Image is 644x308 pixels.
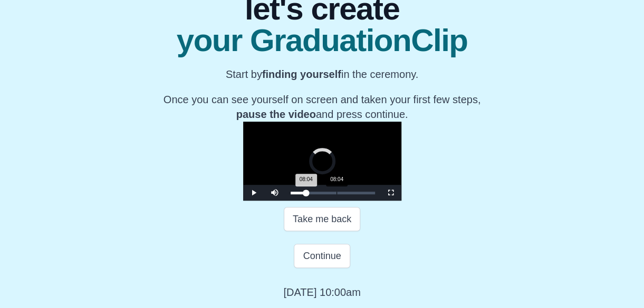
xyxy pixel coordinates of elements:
[161,67,483,82] p: Start by in the ceremony.
[380,185,401,201] button: Fullscreen
[291,192,375,194] div: Progress Bar
[264,185,285,201] button: Mute
[243,122,401,201] div: Video Player
[236,108,316,120] b: pause the video
[161,25,483,56] span: your GraduationClip
[294,244,350,268] button: Continue
[283,285,360,300] p: [DATE] 10:00am
[262,68,341,80] b: finding yourself
[284,207,360,231] button: Take me back
[243,185,264,201] button: Play
[161,92,483,122] p: Once you can see yourself on screen and taken your first few steps, and press continue.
